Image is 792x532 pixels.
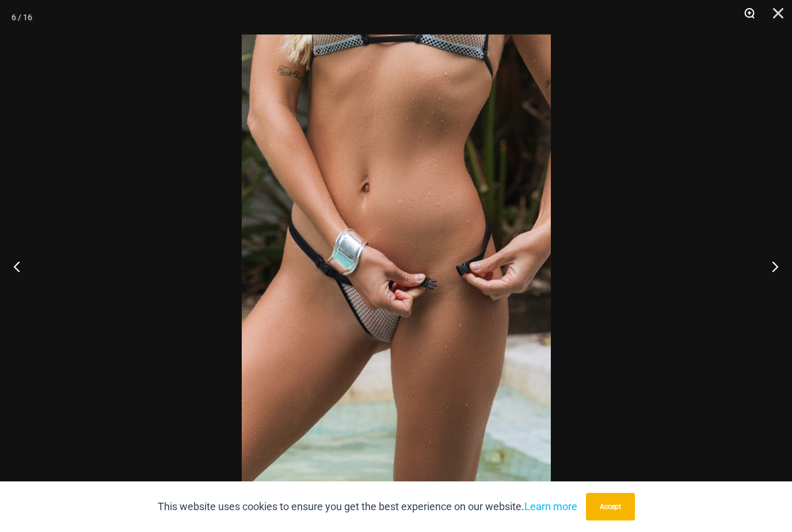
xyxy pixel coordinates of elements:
[158,498,577,515] p: This website uses cookies to ensure you get the best experience on our website.
[12,9,32,26] div: 6 / 16
[586,493,635,520] button: Accept
[242,35,551,497] img: Trade Winds IvoryInk 469 Thong 02
[524,500,577,512] a: Learn more
[749,238,792,295] button: Next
